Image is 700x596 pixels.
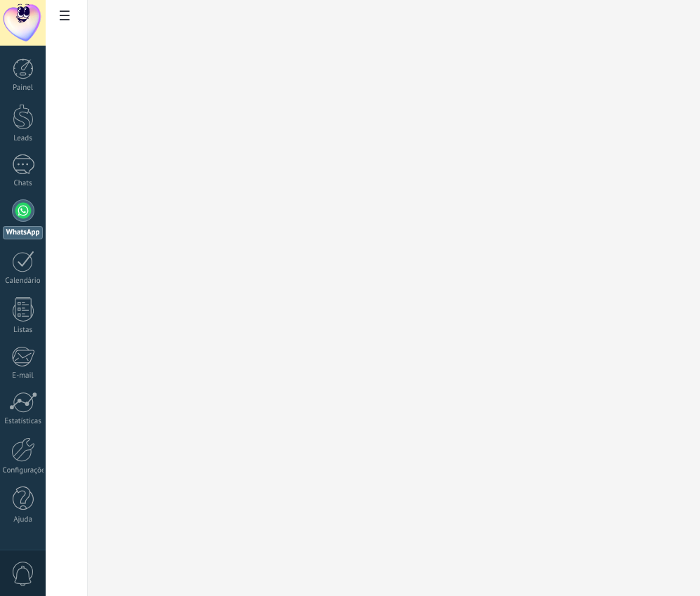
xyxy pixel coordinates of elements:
div: Chats [3,179,44,188]
div: Calendário [3,277,44,286]
div: WhatsApp [3,226,43,239]
div: Painel [3,84,44,93]
div: Ajuda [3,515,44,524]
div: Leads [3,134,44,143]
div: Estatísticas [3,417,44,426]
div: Configurações [3,466,44,475]
div: Listas [3,326,44,335]
div: E-mail [3,371,44,380]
